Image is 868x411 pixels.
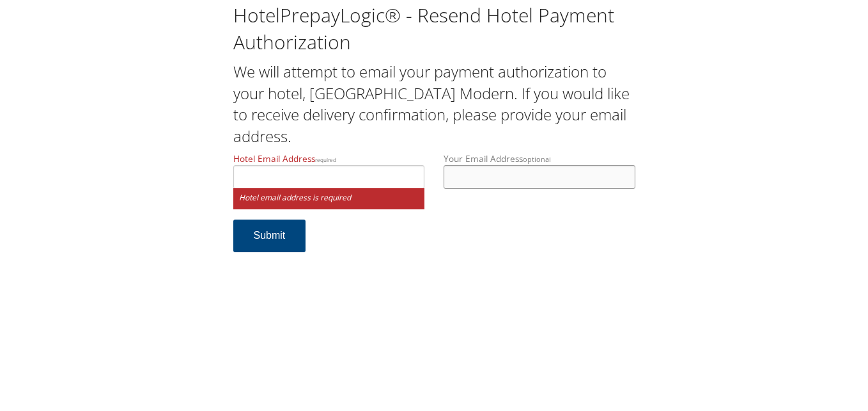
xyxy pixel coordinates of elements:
[233,165,425,189] input: Hotel Email Addressrequired
[233,220,306,252] button: Submit
[444,165,635,189] input: Your Email Addressoptional
[233,188,425,209] small: Hotel email address is required
[444,152,635,189] label: Your Email Address
[315,156,336,163] small: required
[523,154,551,164] small: optional
[233,152,425,189] label: Hotel Email Address
[233,2,635,56] h1: HotelPrepayLogic® - Resend Hotel Payment Authorization
[233,61,635,147] h2: We will attempt to email your payment authorization to your hotel, [GEOGRAPHIC_DATA] Modern. If y...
